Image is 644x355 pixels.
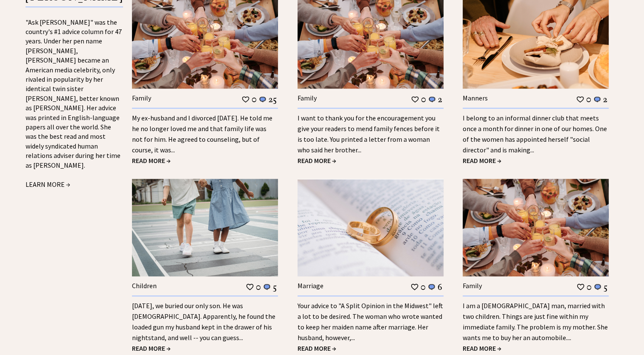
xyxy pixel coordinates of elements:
[463,114,607,154] a: I belong to an informal dinner club that meets once a month for dinner in one of our homes. One o...
[603,94,608,105] td: 2
[427,283,436,291] img: message_round%201.png
[298,301,443,342] a: Your advice to "A Split Opinion in the Midwest" left a lot to be desired. The woman who wrote wan...
[410,283,419,291] img: heart_outline%201.png
[241,95,250,103] img: heart_outline%201.png
[420,281,426,292] td: 0
[298,281,323,290] a: Marriage
[586,281,592,292] td: 0
[26,17,123,190] div: "Ask [PERSON_NAME]" was the country's #1 advice column for 47 years. Under her pen name [PERSON_N...
[576,283,585,291] img: heart_outline%201.png
[298,156,336,165] a: READ MORE →
[463,344,501,352] a: READ MORE →
[421,94,426,105] td: 0
[132,179,278,276] img: children.jpg
[463,94,488,102] a: Manners
[255,281,261,292] td: 0
[298,179,444,276] img: marriage.jpg
[463,179,609,276] img: family.jpg
[258,96,267,103] img: message_round%201.png
[428,96,436,103] img: message_round%201.png
[463,301,608,342] a: I am a [DEMOGRAPHIC_DATA] man, married with two children. Things are just fine within my immediat...
[263,283,271,291] img: message_round%201.png
[593,96,601,103] img: message_round%201.png
[463,281,482,290] a: Family
[132,301,275,342] a: [DATE], we buried our only son. He was [DEMOGRAPHIC_DATA]. Apparently, he found the loaded gun my...
[437,281,443,292] td: 6
[411,95,419,103] img: heart_outline%201.png
[132,94,151,102] a: Family
[246,283,254,291] img: heart_outline%201.png
[268,94,277,105] td: 25
[132,156,171,165] a: READ MORE →
[463,156,501,165] a: READ MORE →
[576,95,584,103] img: heart_outline%201.png
[298,344,336,352] a: READ MORE →
[298,94,317,102] a: Family
[603,281,608,292] td: 5
[272,281,277,292] td: 5
[251,94,257,105] td: 0
[132,281,157,290] a: Children
[586,94,592,105] td: 0
[593,283,602,291] img: message_round%201.png
[298,114,440,154] a: I want to thank you for the encouragement you give your readers to mend family fences before it i...
[132,114,272,154] a: My ex-husband and I divorced [DATE]. He told me he no longer loved me and that family life was no...
[26,180,70,189] a: LEARN MORE →
[132,344,171,352] a: READ MORE →
[438,94,443,105] td: 2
